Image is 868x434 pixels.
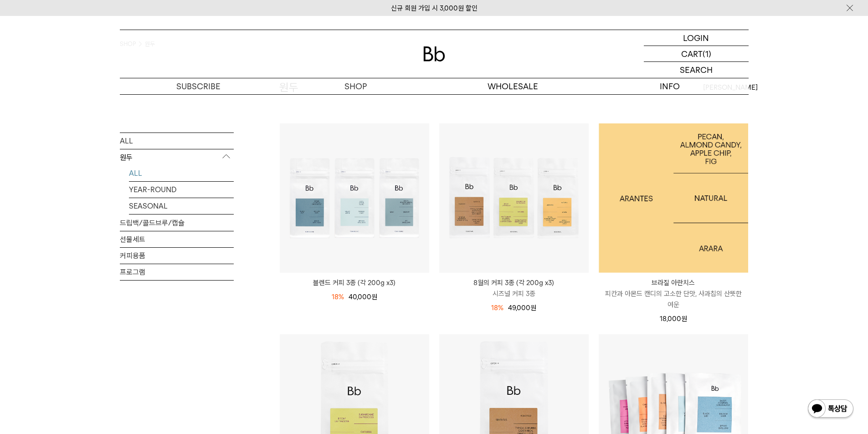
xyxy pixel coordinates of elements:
span: 18,000 [660,315,687,323]
img: 블렌드 커피 3종 (각 200g x3) [280,123,429,273]
a: CART (1) [644,46,749,62]
p: SEARCH [680,62,713,78]
a: 브라질 아란치스 [599,123,748,273]
img: 8월의 커피 3종 (각 200g x3) [439,123,589,273]
a: 브라질 아란치스 피칸과 아몬드 캔디의 고소한 단맛, 사과칩의 산뜻한 여운 [599,277,748,310]
a: 신규 회원 가입 시 3,000원 할인 [391,4,478,12]
a: 8월의 커피 3종 (각 200g x3) 시즈널 커피 3종 [439,277,589,299]
p: 브라질 아란치스 [599,277,748,288]
p: 8월의 커피 3종 (각 200g x3) [439,277,589,288]
span: 원 [681,315,687,323]
a: 블렌드 커피 3종 (각 200g x3) [280,277,429,288]
p: 원두 [120,149,234,165]
a: SUBSCRIBE [120,78,277,94]
a: 커피용품 [120,247,234,263]
a: 프로그램 [120,264,234,280]
p: WHOLESALE [434,78,591,94]
span: 원 [530,304,536,312]
p: 피칸과 아몬드 캔디의 고소한 단맛, 사과칩의 산뜻한 여운 [599,288,748,310]
img: 카카오톡 채널 1:1 채팅 버튼 [807,398,854,420]
p: (1) [703,46,711,61]
a: ALL [120,133,234,148]
div: 18% [332,291,344,302]
a: SEASONAL [129,198,234,214]
a: ALL [129,165,234,181]
span: 40,000 [349,293,377,301]
p: 시즈널 커피 3종 [439,288,589,299]
a: 선물세트 [120,231,234,247]
p: LOGIN [683,30,709,46]
img: 로고 [423,46,445,61]
span: 원 [371,293,377,301]
span: 49,000 [508,304,536,312]
a: LOGIN [644,30,749,46]
a: SHOP [277,78,434,94]
a: YEAR-ROUND [129,181,234,197]
a: 드립백/콜드브루/캡슐 [120,214,234,230]
p: CART [681,46,703,61]
div: 18% [491,302,503,313]
p: INFO [591,78,749,94]
img: 1000000483_add2_079.jpg [599,123,748,273]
